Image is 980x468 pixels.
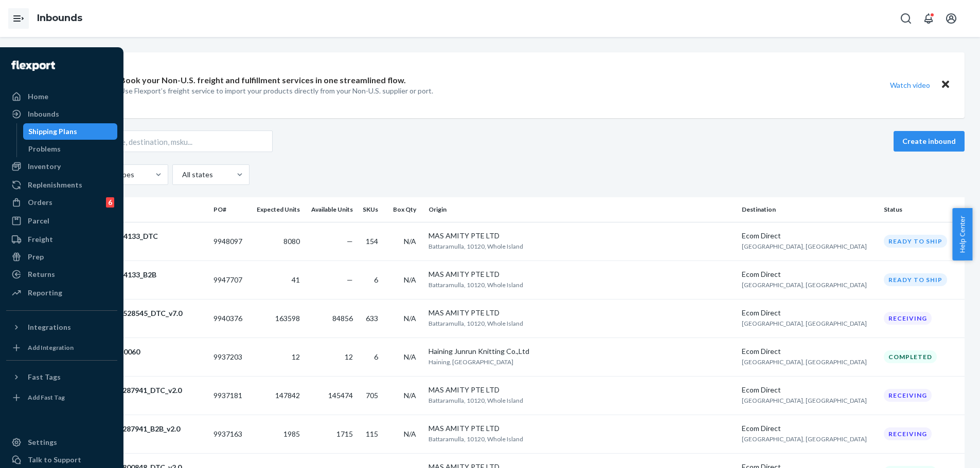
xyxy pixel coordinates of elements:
[404,275,416,284] span: N/A
[28,372,61,382] div: Fast Tags
[404,237,416,246] span: N/A
[429,346,734,357] div: Haining Junrun Knitting Co.,Ltd
[429,385,734,395] div: MAS AMITY PTE LTD
[429,358,513,366] span: Haining, [GEOGRAPHIC_DATA]
[366,391,378,400] span: 705
[429,281,523,289] span: Battaramulla, 10120, Whole Island
[41,131,272,152] input: Search inbounds by name, destination, msku...
[429,320,523,327] span: Battaramulla, 10120, Whole Island
[28,269,55,279] div: Returns
[209,222,249,260] td: 9948097
[742,397,867,404] span: [GEOGRAPHIC_DATA], [GEOGRAPHIC_DATA]
[366,314,378,323] span: 633
[28,288,62,298] div: Reporting
[738,197,880,222] th: Destination
[424,197,738,222] th: Origin
[28,109,59,119] div: Inbounds
[347,237,353,246] span: —
[884,427,932,440] div: Receiving
[939,78,952,92] button: Close
[884,389,932,402] div: Receiving
[283,237,300,246] span: 8080
[742,435,867,443] span: [GEOGRAPHIC_DATA], [GEOGRAPHIC_DATA]
[742,308,876,318] div: Ecom Direct
[429,397,523,404] span: Battaramulla, 10120, Whole Island
[6,452,117,468] a: Talk to Support
[6,106,117,122] a: Inbounds
[37,12,82,24] a: Inbounds
[209,338,249,376] td: 9937203
[6,319,117,335] button: Integrations
[404,314,416,323] span: N/A
[742,346,876,357] div: Ecom Direct
[28,144,61,154] div: Problems
[28,91,48,102] div: Home
[209,415,249,453] td: 9937163
[292,275,300,284] span: 41
[8,8,29,29] button: Open Navigation
[366,429,378,438] span: 115
[345,352,353,361] span: 12
[292,352,300,361] span: 12
[941,8,961,29] button: Open account menu
[28,343,74,352] div: Add Integration
[429,231,734,241] div: MAS AMITY PTE LTD
[742,358,867,366] span: [GEOGRAPHIC_DATA], [GEOGRAPHIC_DATA]
[883,78,937,92] button: Watch video
[884,350,937,363] div: Completed
[28,180,82,190] div: Replenishments
[332,314,353,323] span: 84856
[41,197,209,222] th: Shipments
[357,197,387,222] th: SKUs
[404,429,416,438] span: N/A
[884,273,947,286] div: Ready to ship
[28,252,44,262] div: Prep
[328,391,353,400] span: 145474
[6,369,117,385] button: Fast Tags
[6,194,117,211] a: Orders6
[106,197,114,208] div: 6
[404,391,416,400] span: N/A
[209,197,249,222] th: PO#
[28,234,53,245] div: Freight
[429,269,734,279] div: MAS AMITY PTE LTD
[181,170,182,180] input: All states
[6,340,117,356] a: Add Integration
[894,131,965,152] button: Create inbound
[28,161,61,172] div: Inventory
[742,269,876,279] div: Ecom Direct
[374,352,378,361] span: 6
[275,391,300,400] span: 147842
[6,389,117,406] a: Add Fast Tag
[209,376,249,415] td: 9937181
[304,197,357,222] th: Available Units
[120,86,433,96] p: Use Flexport’s freight service to import your products directly from your Non-U.S. supplier or port.
[275,314,300,323] span: 163598
[28,437,57,447] div: Settings
[23,123,118,140] a: Shipping Plans
[404,352,416,361] span: N/A
[742,320,867,327] span: [GEOGRAPHIC_DATA], [GEOGRAPHIC_DATA]
[209,260,249,299] td: 9947707
[429,242,523,250] span: Battaramulla, 10120, Whole Island
[880,197,965,222] th: Status
[11,61,55,71] img: Flexport logo
[6,158,117,175] a: Inventory
[6,177,117,193] a: Replenishments
[336,429,353,438] span: 1715
[6,231,117,248] a: Freight
[429,308,734,318] div: MAS AMITY PTE LTD
[366,237,378,246] span: 154
[6,88,117,105] a: Home
[28,197,52,208] div: Orders
[283,429,300,438] span: 1985
[742,242,867,250] span: [GEOGRAPHIC_DATA], [GEOGRAPHIC_DATA]
[742,385,876,395] div: Ecom Direct
[23,141,118,157] a: Problems
[884,312,932,325] div: Receiving
[347,275,353,284] span: —
[429,435,523,443] span: Battaramulla, 10120, Whole Island
[386,197,424,222] th: Box Qty
[28,216,49,226] div: Parcel
[742,423,876,434] div: Ecom Direct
